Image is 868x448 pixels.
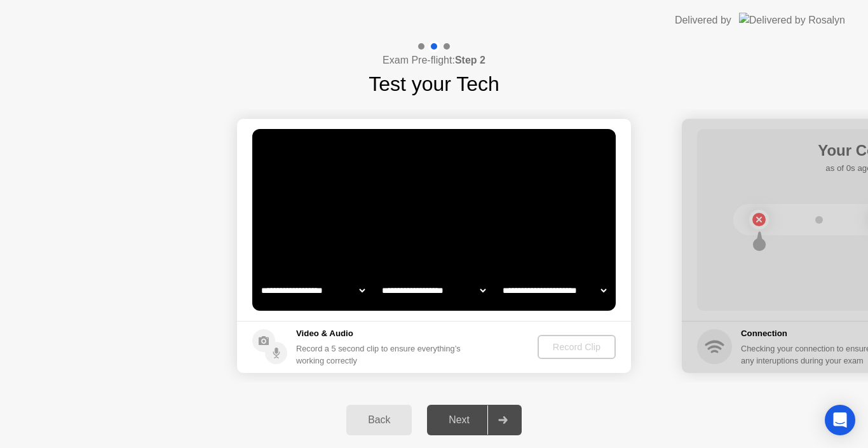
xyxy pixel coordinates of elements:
[427,405,522,435] button: Next
[431,414,487,426] div: Next
[369,69,499,99] h1: Test your Tech
[825,405,855,435] div: Open Intercom Messenger
[296,327,466,340] h5: Video & Audio
[259,278,367,303] select: Available cameras
[379,278,488,303] select: Available speakers
[500,278,609,303] select: Available microphones
[350,414,408,426] div: Back
[346,405,412,435] button: Back
[383,53,485,68] h4: Exam Pre-flight:
[296,343,466,367] div: Record a 5 second clip to ensure everything’s working correctly
[675,13,731,28] div: Delivered by
[455,55,485,65] b: Step 2
[739,13,845,27] img: Delivered by Rosalyn
[538,335,616,359] button: Record Clip
[543,342,611,352] div: Record Clip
